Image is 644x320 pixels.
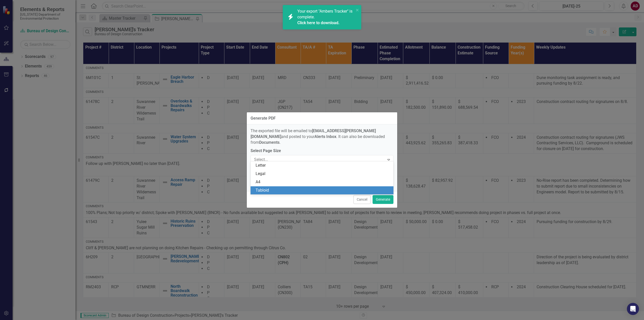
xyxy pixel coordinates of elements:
div: Tabloid [256,188,390,193]
span: The exported file will be emailed to and posted to your . It can also be downloaded from . [251,128,385,145]
a: Click here to download. [297,20,340,25]
div: A4 [256,179,390,185]
button: Cancel [353,195,371,204]
div: Letter [256,163,390,168]
label: Select Page Size [251,148,393,154]
div: Legal [256,171,390,177]
strong: [EMAIL_ADDRESS][PERSON_NAME][DOMAIN_NAME] [251,128,376,139]
span: Your export "Ambers Tracker" is complete. [297,9,353,26]
div: Open Intercom Messenger [627,303,639,315]
button: close [356,7,359,13]
div: Generate PDF [251,116,276,121]
button: Generate [373,195,393,204]
strong: Alerts Inbox [314,134,336,139]
strong: Documents [259,140,279,145]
